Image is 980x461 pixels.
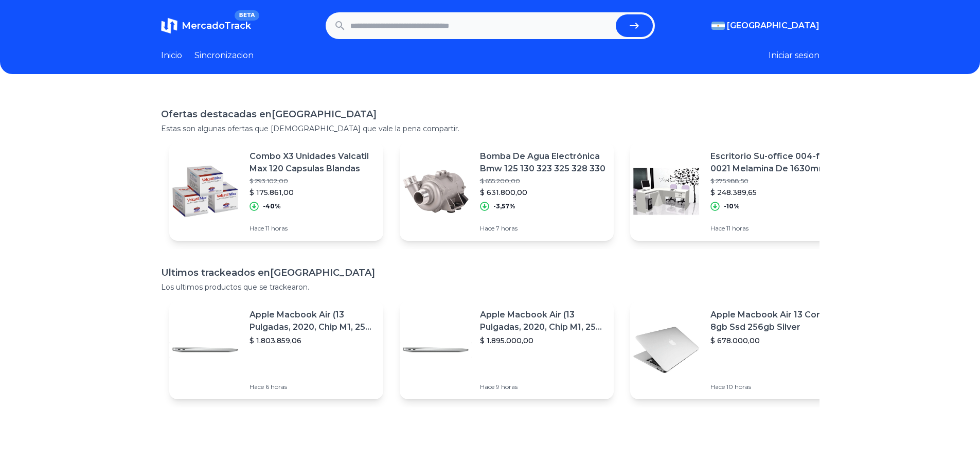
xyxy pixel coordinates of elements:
[710,335,836,346] p: $ 678.000,00
[161,123,819,134] p: Estas son algunas ofertas que [DEMOGRAPHIC_DATA] que vale la pena compartir.
[250,150,375,175] p: Combo X3 Unidades Valcatil Max 120 Capsulas Blandas
[169,142,383,241] a: Featured imageCombo X3 Unidades Valcatil Max 120 Capsulas Blandas$ 293.102,00$ 175.861,00-40%Hace...
[161,17,177,34] img: MercadoTrack
[710,177,836,185] p: $ 275.988,50
[769,49,819,62] button: Iniciar sesion
[169,314,241,386] img: Featured image
[710,224,836,233] p: Hace 11 horas
[250,187,375,198] p: $ 175.861,00
[400,300,614,399] a: Featured imageApple Macbook Air (13 Pulgadas, 2020, Chip M1, 256 Gb De Ssd, 8 Gb De Ram) - Plata$...
[710,150,836,175] p: Escritorio Su-office 004-fan 0021 Melamina De 1630mm X 753mm X 600mm X 1400mm Blanco
[630,300,844,399] a: Featured imageApple Macbook Air 13 Core I5 8gb Ssd 256gb Silver$ 678.000,00Hace 10 horas
[480,187,605,198] p: $ 631.800,00
[710,187,836,198] p: $ 248.389,65
[480,177,605,185] p: $ 655.200,00
[630,155,702,227] img: Featured image
[400,314,472,386] img: Featured image
[194,49,254,62] a: Sincronizacion
[250,383,375,391] p: Hace 6 horas
[161,282,819,292] p: Los ultimos productos que se trackearon.
[493,202,515,210] p: -3,57%
[400,155,472,227] img: Featured image
[161,107,819,121] h1: Ofertas destacadas en [GEOGRAPHIC_DATA]
[169,155,241,227] img: Featured image
[400,142,614,241] a: Featured imageBomba De Agua Electrónica Bmw 125 130 323 325 328 330$ 655.200,00$ 631.800,00-3,57%...
[630,314,702,386] img: Featured image
[161,49,182,62] a: Inicio
[182,20,251,31] span: MercadoTrack
[263,202,281,210] p: -40%
[161,17,251,34] a: MercadoTrackBETA
[630,142,844,241] a: Featured imageEscritorio Su-office 004-fan 0021 Melamina De 1630mm X 753mm X 600mm X 1400mm Blanc...
[727,20,819,32] span: [GEOGRAPHIC_DATA]
[250,335,375,346] p: $ 1.803.859,06
[711,20,819,32] button: [GEOGRAPHIC_DATA]
[161,265,819,280] h1: Ultimos trackeados en [GEOGRAPHIC_DATA]
[710,383,836,391] p: Hace 10 horas
[711,22,725,30] img: Argentina
[724,202,740,210] p: -10%
[235,10,259,21] span: BETA
[480,150,605,175] p: Bomba De Agua Electrónica Bmw 125 130 323 325 328 330
[169,300,383,399] a: Featured imageApple Macbook Air (13 Pulgadas, 2020, Chip M1, 256 Gb De Ssd, 8 Gb De Ram) - Plata$...
[480,309,605,333] p: Apple Macbook Air (13 Pulgadas, 2020, Chip M1, 256 Gb De Ssd, 8 Gb De Ram) - Plata
[710,309,836,333] p: Apple Macbook Air 13 Core I5 8gb Ssd 256gb Silver
[250,309,375,333] p: Apple Macbook Air (13 Pulgadas, 2020, Chip M1, 256 Gb De Ssd, 8 Gb De Ram) - Plata
[250,224,375,233] p: Hace 11 horas
[480,224,605,233] p: Hace 7 horas
[250,177,375,185] p: $ 293.102,00
[480,335,605,346] p: $ 1.895.000,00
[480,383,605,391] p: Hace 9 horas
